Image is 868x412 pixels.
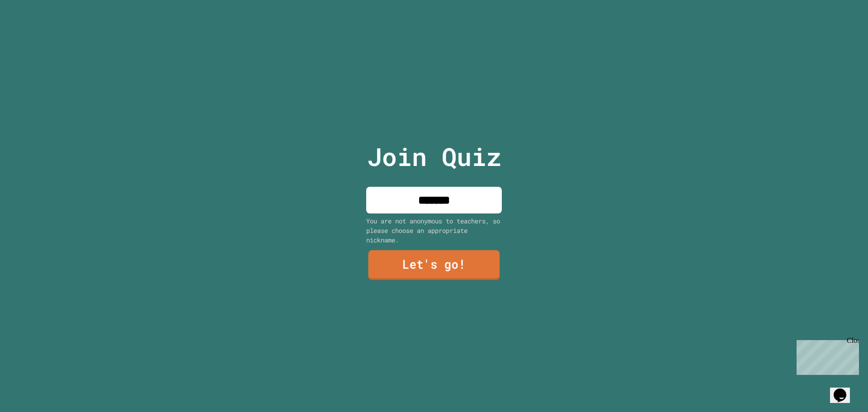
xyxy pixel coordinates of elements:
a: Let's go! [368,250,500,280]
div: You are not anonymous to teachers, so please choose an appropriate nickname. [366,216,502,245]
iframe: chat widget [793,336,859,375]
p: Join Quiz [367,138,501,175]
div: Chat with us now!Close [4,4,62,57]
iframe: chat widget [830,376,859,403]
